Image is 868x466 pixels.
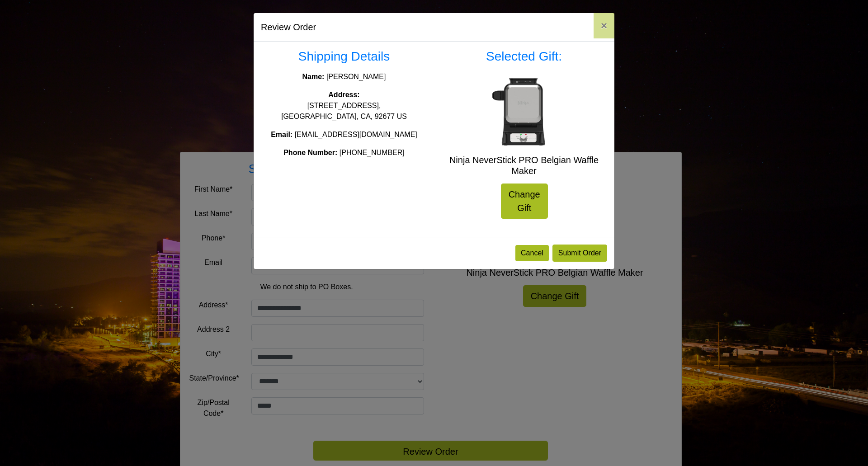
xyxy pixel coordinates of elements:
[594,13,614,38] button: Close
[281,102,407,120] span: [STREET_ADDRESS], [GEOGRAPHIC_DATA], CA, 92677 US
[295,131,417,138] span: [EMAIL_ADDRESS][DOMAIN_NAME]
[283,149,337,156] strong: Phone Number:
[340,149,405,156] span: [PHONE_NUMBER]
[302,73,325,80] strong: Name:
[271,131,292,138] strong: Email:
[552,245,607,262] button: Submit Order
[488,75,560,147] img: Ninja NeverStick PRO Belgian Waffle Maker
[441,49,607,64] h3: Selected Gift:
[328,91,359,99] strong: Address:
[261,49,427,64] h3: Shipping Details
[515,245,549,261] button: Cancel
[601,19,607,32] span: ×
[441,155,607,176] h5: Ninja NeverStick PRO Belgian Waffle Maker
[501,184,548,219] a: Change Gift
[326,73,386,80] span: [PERSON_NAME]
[261,20,316,34] h5: Review Order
